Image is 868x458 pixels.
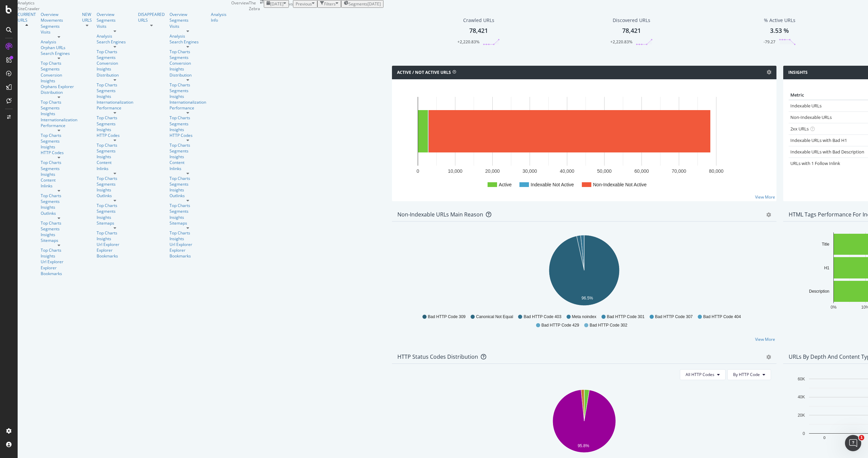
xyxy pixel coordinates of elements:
[41,39,77,45] a: Analysis
[170,66,206,72] a: Insights
[590,322,627,328] span: Bad HTTP Code 302
[709,168,724,174] text: 80,000
[680,369,726,380] button: All HTTP Codes
[170,203,206,208] div: Top Charts
[97,33,133,39] a: Analysis
[41,117,77,123] a: Internationalization
[41,45,77,50] div: Orphan URLs
[18,12,36,23] a: CURRENT URLS
[97,247,133,259] a: Explorer Bookmarks
[97,66,133,72] div: Insights
[733,372,760,377] span: By HTTP Code
[170,88,206,93] a: Segments
[41,17,77,23] a: Movements
[790,160,840,166] a: URLs with 1 Follow Inlink
[170,121,206,127] div: Segments
[170,187,206,193] a: Insights
[613,17,650,24] div: Discovered URLs
[97,39,133,45] a: Search Engines
[428,314,466,320] span: Bad HTTP Code 309
[581,296,593,300] text: 96.5%
[41,237,77,243] div: Sitemaps
[41,226,77,232] a: Segments
[41,259,77,265] a: Url Explorer
[170,23,206,29] a: Visits
[655,314,693,320] span: Bad HTTP Code 307
[97,220,133,226] div: Sitemaps
[170,175,206,181] a: Top Charts
[97,242,133,247] a: Url Explorer
[97,72,133,78] a: Distribution
[97,166,133,171] a: Inlinks
[41,84,77,89] div: Orphans Explorer
[622,26,641,35] div: 78,421
[170,193,206,199] a: Outlinks
[97,55,133,60] a: Segments
[41,253,77,259] div: Insights
[41,166,77,171] div: Segments
[41,220,77,226] a: Top Charts
[41,232,77,237] div: Insights
[170,55,206,60] a: Segments
[499,182,512,187] text: Active
[97,230,133,236] a: Top Charts
[845,435,861,451] iframe: Intercom live chat
[97,214,133,220] div: Insights
[97,181,133,187] a: Segments
[97,99,133,105] div: Internationalization
[41,123,77,128] a: Performance
[41,23,77,29] div: Segments
[97,154,133,160] div: Insights
[170,208,206,214] div: Segments
[41,105,77,111] a: Segments
[41,210,77,216] a: Outlinks
[97,12,133,17] a: Overview
[18,6,231,12] div: SiteCrawler
[97,193,133,199] div: Outlinks
[97,132,133,138] a: HTTP Codes
[170,115,206,121] a: Top Charts
[41,111,77,117] a: Insights
[41,204,77,210] a: Insights
[41,150,77,155] div: HTTP Codes
[41,144,77,150] div: Insights
[170,166,206,171] div: Inlinks
[41,247,77,253] a: Top Charts
[97,23,133,29] a: Visits
[170,99,206,105] div: Internationalization
[170,236,206,242] div: Insights
[97,49,133,55] a: Top Charts
[41,265,77,276] a: Explorer Bookmarks
[349,1,368,7] span: Segments
[41,171,77,177] a: Insights
[97,142,133,148] div: Top Charts
[397,211,483,218] div: Non-Indexable URLs Main Reason
[97,160,133,165] a: Content
[170,247,206,259] div: Explorer Bookmarks
[703,314,741,320] span: Bad HTTP Code 404
[170,93,206,99] a: Insights
[831,305,837,309] text: 0%
[170,220,206,226] div: Sitemaps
